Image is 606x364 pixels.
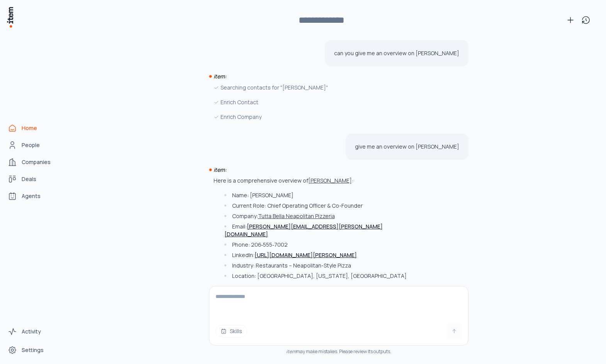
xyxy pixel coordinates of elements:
a: Settings [5,342,63,358]
li: Location: [GEOGRAPHIC_DATA], [US_STATE], [GEOGRAPHIC_DATA] [222,272,422,280]
div: may make mistakes. Please review its outputs. [209,349,469,355]
div: Searching contacts for "[PERSON_NAME]" [214,83,422,92]
i: item: [214,73,226,80]
li: Current Role: Chief Operating Officer & Co-Founder [222,202,422,210]
li: Company: [222,212,422,220]
a: Agents [5,188,63,204]
button: New conversation [563,12,578,28]
button: Tutta Bella Neapolitan Pizzeria [258,212,335,220]
a: Activity [5,324,63,339]
li: Email: [222,223,422,238]
p: Here is a comprehensive overview of : [214,177,353,184]
span: Home [22,124,37,132]
li: Name: [PERSON_NAME] [222,191,422,199]
li: LinkedIn: [222,251,422,259]
i: item: [214,166,226,173]
p: can you give me an overview on [PERSON_NAME] [334,49,459,57]
a: Deals [5,171,63,187]
span: Activity [22,328,41,335]
li: Phone: 206‑555‑7002 [222,241,422,249]
span: Companies [22,158,51,166]
span: Agents [22,192,41,200]
span: Skills [230,327,242,335]
i: item [286,348,296,355]
span: Deals [22,175,36,183]
a: [PERSON_NAME][EMAIL_ADDRESS][PERSON_NAME][DOMAIN_NAME] [224,223,383,238]
a: Home [5,120,63,136]
li: Industry: Restaurants – Neapolitan-Style Pizza [222,262,422,269]
span: People [22,141,40,149]
a: Companies [5,154,63,170]
button: Skills [216,325,247,337]
button: [PERSON_NAME] [308,177,352,185]
p: give me an overview on [PERSON_NAME] [355,143,459,151]
span: Settings [22,346,44,354]
button: View history [578,12,594,28]
div: Enrich Contact [214,98,422,107]
img: Item Brain Logo [6,6,14,28]
a: People [5,137,63,153]
div: Enrich Company [214,113,422,121]
a: [URL][DOMAIN_NAME][PERSON_NAME] [255,251,357,259]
